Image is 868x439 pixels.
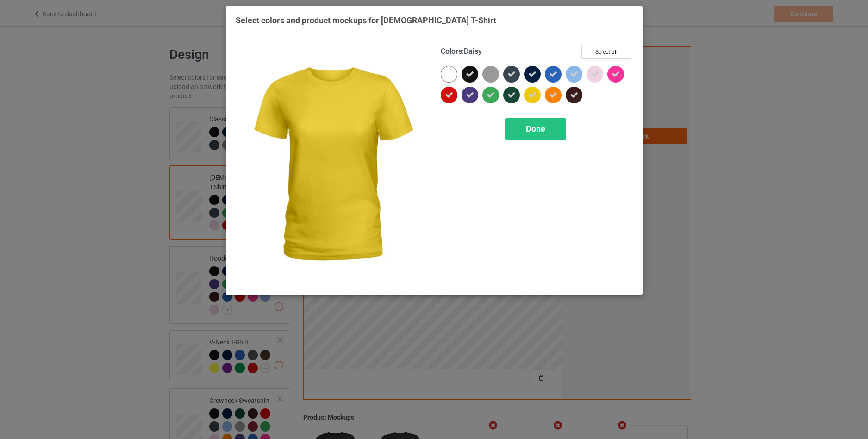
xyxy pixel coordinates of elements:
img: regular.jpg [236,45,428,285]
span: Select colors and product mockups for [DEMOGRAPHIC_DATA] T-Shirt [236,15,496,25]
span: Colors [441,47,462,56]
h4: : [441,47,482,57]
button: Select all [581,45,631,59]
span: Done [526,124,545,134]
span: Daisy [464,47,482,56]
